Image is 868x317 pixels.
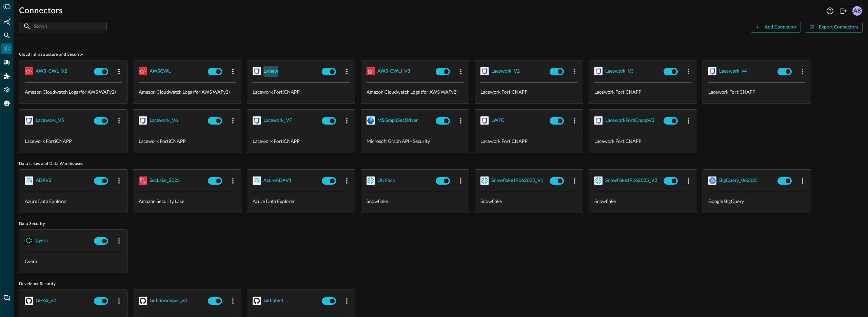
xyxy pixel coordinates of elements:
[605,175,657,186] button: Snowflake19062025_V2
[480,88,577,95] p: Lacework FortiCNAPP
[25,88,122,95] p: Amazon Cloudwatch Logs (for AWS WAFv2)
[377,116,418,125] div: MSGraphSecDriver
[36,115,64,126] button: Lacework_V5
[253,297,261,305] img: Github.svg
[605,67,634,76] div: Lacework_V3
[25,198,122,205] p: Azure Data Explorer
[25,116,33,125] img: LaceworkFortiCnapp.svg
[36,235,48,246] button: Cyera
[36,237,48,245] div: Cyera
[150,295,187,306] button: GithubAdvSec_v3
[139,88,236,95] p: Amazon Cloudwatch Logs (for AWS WAFv2)
[708,88,805,95] p: Lacework FortiCNAPP
[605,116,654,125] div: LaceworkFortiCnappV2
[150,297,187,305] div: GithubAdvSec_v3
[139,137,236,145] p: Lacework FortiCNAPP
[263,297,283,305] div: GithubV4
[150,176,180,185] div: SecLake_2025
[263,67,278,76] div: lwnew
[594,198,691,205] p: Snowflake
[36,295,56,306] button: GHAS_v2
[1,43,12,54] div: Connectors
[1,98,12,109] div: Query Agent
[719,175,758,186] button: BigQuery_062025
[139,297,147,305] img: Github.svg
[605,66,634,77] button: Lacework_V3
[150,116,178,125] div: Lacework_V6
[377,175,395,186] button: Oh Fuck
[263,176,292,185] div: AzureADXV1
[253,176,261,185] img: AzureDataExplorer.svg
[594,88,691,95] p: Lacework FortiCNAPP
[377,176,395,185] div: Oh Fuck
[263,295,283,306] button: GithubV4
[480,176,489,185] img: Snowflake.svg
[708,67,716,75] img: LaceworkFortiCnapp.svg
[367,137,463,145] p: Microsoft Graph API - Security
[480,198,577,205] p: Snowflake
[139,67,147,75] img: AWSCloudWatchLogs.svg
[25,258,122,265] p: Cyera
[263,175,292,186] button: AzureADXV1
[150,67,171,76] div: AWSCWL
[852,6,862,16] div: AB
[594,67,603,75] img: LaceworkFortiCnapp.svg
[19,161,863,167] span: Data Lakes and Data Warehouses
[19,221,863,227] span: Data Security
[19,52,863,57] span: Cloud Infrastructure and Security
[19,281,863,287] span: Developer Security
[253,88,350,95] p: Lacework FortiCNAPP
[805,22,863,33] button: Export Connectors
[708,198,805,205] p: Google BigQuery
[367,176,375,185] img: Snowflake.svg
[594,137,691,145] p: Lacework FortiCNAPP
[25,137,122,145] p: Lacework FortiCNAPP
[25,176,33,185] img: AzureDataExplorer.svg
[719,67,747,76] div: Lacework_v4
[1,57,12,68] div: Pipelines
[377,115,418,126] button: MSGraphSecDriver
[480,137,577,145] p: Lacework FortiCNAPP
[36,116,64,125] div: Lacework_V5
[605,115,654,126] button: LaceworkFortiCnappV2
[605,176,657,185] div: Snowflake19062025_V2
[139,116,147,125] img: LaceworkFortiCnapp.svg
[1,84,12,95] div: Settings
[36,67,67,76] div: AWS_CWL_V2
[263,116,292,125] div: Lacework_V7
[1,30,12,41] div: Federated Search
[150,115,178,126] button: Lacework_V6
[253,137,350,145] p: Lacework FortiCNAPP
[491,66,520,77] button: Lacework_V2
[594,176,603,185] img: Snowflake.svg
[491,116,504,125] div: LWFC
[253,116,261,125] img: LaceworkFortiCnapp.svg
[367,198,463,205] p: Snowflake
[36,175,52,186] button: ADXV2
[1,16,12,27] div: Summary Insights
[719,66,747,77] button: Lacework_v4
[150,66,171,77] button: AWSCWL
[150,175,180,186] button: SecLake_2025
[825,5,835,16] button: Help
[765,23,796,32] div: Add Connector
[819,23,858,32] div: Export Connectors
[25,67,33,75] img: AWSCloudWatchLogs.svg
[19,5,63,16] h1: Connectors
[36,66,67,77] button: AWS_CWL_V2
[25,297,33,305] img: Github.svg
[1,293,12,303] div: Chat
[367,88,463,95] p: Amazon Cloudwatch Logs (for AWS WAFv2)
[36,297,56,305] div: GHAS_v2
[377,67,410,76] div: AWS_CWLI_V3
[139,176,147,185] img: AWSSecurityLake.svg
[2,71,13,81] div: Addons
[594,116,603,125] img: LaceworkFortiCnapp.svg
[708,176,716,185] img: GoogleBigQuery.svg
[838,5,849,16] button: Logout
[263,115,292,126] button: Lacework_V7
[25,237,33,245] img: Cyera.svg
[139,198,236,205] p: Amazon Security Lake
[751,22,801,33] button: Add Connector
[253,67,261,75] img: LaceworkFortiCnapp.svg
